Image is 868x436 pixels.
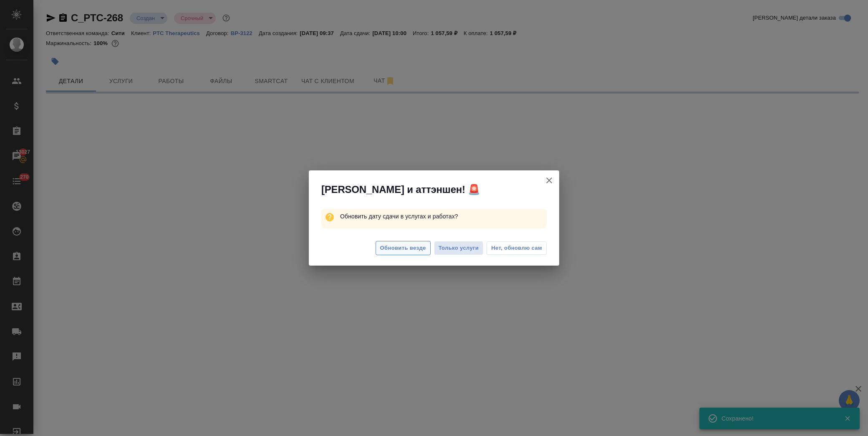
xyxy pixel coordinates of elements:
span: [PERSON_NAME] и аттэншен! 🚨 [321,183,480,196]
button: Только услуги [434,241,484,256]
button: Обновить везде [376,241,431,256]
span: Обновить везде [380,243,426,253]
span: Только услуги [439,243,479,253]
button: Нет, обновлю сам [487,241,547,255]
p: Обновить дату сдачи в услугах и работах? [340,209,547,224]
span: Нет, обновлю сам [491,244,542,252]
